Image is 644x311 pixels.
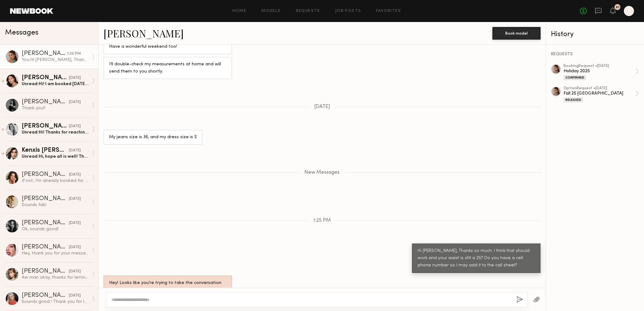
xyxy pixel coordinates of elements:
[22,299,89,305] div: Sounds good ! Thank you for letting me know.
[232,9,247,13] a: Home
[22,99,69,105] div: [PERSON_NAME]
[624,6,634,16] a: I
[69,148,81,154] div: [DATE]
[69,196,81,202] div: [DATE]
[22,123,69,129] div: [PERSON_NAME]
[22,244,69,250] div: [PERSON_NAME]
[22,51,67,57] div: [PERSON_NAME]
[22,220,69,226] div: [PERSON_NAME]
[418,248,535,269] div: Hi [PERSON_NAME], Thanks so much. I think that should work and your waist is still a 25? Do you h...
[296,9,320,13] a: Requests
[335,9,361,13] a: Job Posts
[69,244,81,250] div: [DATE]
[22,147,69,154] div: Kenxis [PERSON_NAME]
[5,29,38,36] span: Messages
[563,68,635,74] div: Holiday 2025
[69,269,81,275] div: [DATE]
[22,292,69,299] div: [PERSON_NAME]
[109,134,197,141] div: My jeans size is 36, and my dress size is S
[551,31,639,38] div: History
[22,81,89,87] div: Unread: Hi! I am booked [DATE]-[DATE], would love to do the holiday shoot but the 7th I am not av...
[69,293,81,299] div: [DATE]
[22,202,89,208] div: Sounds fab!
[69,75,81,81] div: [DATE]
[22,178,89,184] div: If not, I’m already booked for a job on [DATE] now, but I can do [DATE] or [DATE]
[22,196,69,202] div: [PERSON_NAME]
[492,30,541,35] a: Book model
[563,90,635,96] div: Fall 25 [GEOGRAPHIC_DATA]
[69,220,81,226] div: [DATE]
[313,218,331,223] span: 1:25 PM
[22,268,69,275] div: [PERSON_NAME]
[103,26,184,40] a: [PERSON_NAME]
[22,226,89,232] div: Ok, sounds good!
[563,75,586,80] div: Confirmed
[22,275,89,281] div: Aw man okay, thanks for letting me know. Hope to connect with you another time then!
[314,104,330,110] span: [DATE]
[69,172,81,178] div: [DATE]
[109,280,226,308] div: Hey! Looks like you’re trying to take the conversation off Newbook. Unless absolutely necessary, ...
[109,61,226,75] div: I’ll double-check my measurements at home and will send them to you shortly.
[22,105,89,111] div: Thank you!!
[563,97,583,102] div: Released
[563,86,639,102] a: optionRequest •[DATE]Fall 25 [GEOGRAPHIC_DATA]Released
[69,99,81,105] div: [DATE]
[563,86,635,90] div: option Request • [DATE]
[22,154,89,160] div: Unread: Hi, hope all is well! Thank you for reaching out for the 19th. Unfortunately, I won’t be ...
[616,6,619,9] div: 61
[22,75,69,81] div: [PERSON_NAME]
[22,172,69,178] div: [PERSON_NAME]
[22,129,89,135] div: Unread: Hi! Thanks for reaching out just wanted to check in if you have decided on a model for th...
[304,170,340,175] span: New Messages
[563,64,639,80] a: bookingRequest •[DATE]Holiday 2025Confirmed
[22,250,89,256] div: Hey, thank you for your message. Unfortunately I am not available for the date. If the client is ...
[22,57,89,63] div: You: Hi [PERSON_NAME], Thanks so much. I think that should work and your waist is still a 25? Do ...
[551,52,639,57] div: REQUESTS
[261,9,280,13] a: Models
[376,9,401,13] a: Favorites
[67,51,81,57] div: 1:25 PM
[563,64,635,68] div: booking Request • [DATE]
[69,123,81,129] div: [DATE]
[492,27,541,40] button: Book model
